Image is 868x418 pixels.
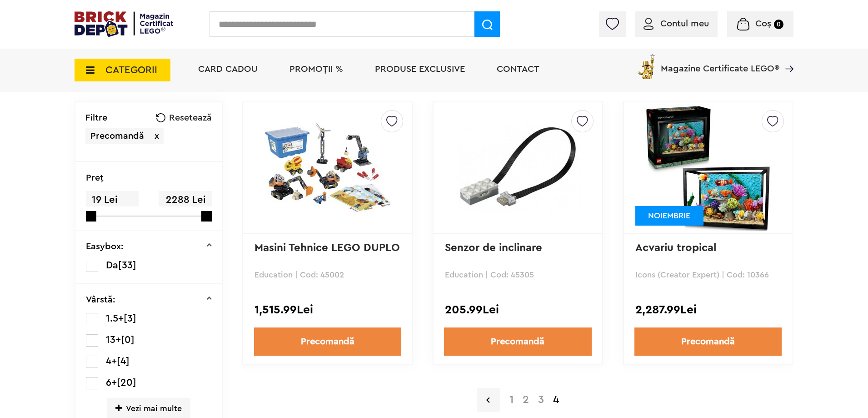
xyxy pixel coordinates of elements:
[105,65,157,75] span: CATEGORII
[254,304,400,316] div: 1,515.99Lei
[635,304,781,316] div: 2,287.99Lei
[660,19,709,28] span: Contul meu
[534,394,549,405] a: 3
[86,173,104,182] p: Preţ
[254,242,400,253] a: Masini Tehnice LEGO DUPLO
[774,20,783,29] small: 0
[549,394,564,405] strong: 4
[635,206,703,226] div: NOIEMBRIE
[444,327,591,356] a: Precomandă
[445,304,591,316] div: 205.99Lei
[86,295,115,304] p: Vârstă:
[264,122,391,214] img: Masini Tehnice LEGO DUPLO
[445,242,542,253] a: Senzor de inclinare
[375,65,465,74] a: Produse exclusive
[445,271,591,279] p: Education | Cod: 45305
[505,394,518,405] a: 1
[106,335,121,345] span: 13+
[121,335,135,345] span: [0]
[169,113,212,122] span: Resetează
[124,313,136,323] span: [3]
[661,52,779,73] span: Magazine Certificate LEGO®
[198,65,258,74] a: Card Cadou
[634,327,782,356] a: Precomandă
[106,378,117,388] span: 6+
[86,191,139,209] span: 19 Lei
[518,394,534,405] a: 2
[117,378,136,388] span: [20]
[254,327,401,356] a: Precomandă
[106,313,124,323] span: 1.5+
[118,260,136,270] span: [33]
[106,356,117,366] span: 4+
[635,242,716,253] a: Acvariu tropical
[289,65,343,74] a: PROMOȚII %
[755,19,771,28] span: Coș
[254,271,400,279] p: Education | Cod: 45002
[635,271,781,279] p: Icons (Creator Expert) | Cod: 10366
[454,122,581,214] img: Senzor de inclinare
[779,52,793,61] a: Magazine Certificate LEGO®
[159,191,211,209] span: 2288 Lei
[644,104,772,232] img: Acvariu tropical
[497,65,539,74] a: Contact
[86,242,124,251] p: Easybox:
[90,131,144,141] span: Precomandă
[155,131,159,141] span: x
[644,19,709,28] a: Contul meu
[117,356,130,366] span: [4]
[85,113,107,122] p: Filtre
[106,260,118,270] span: Da
[477,388,500,412] a: Pagina precedenta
